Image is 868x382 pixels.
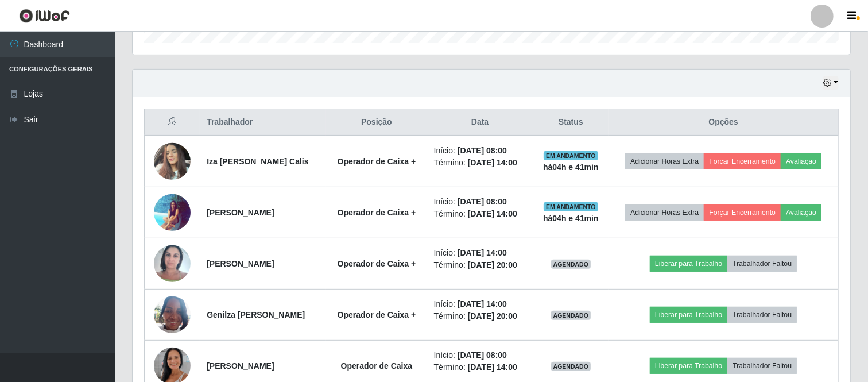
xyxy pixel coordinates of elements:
[207,208,274,217] strong: [PERSON_NAME]
[338,208,416,217] strong: Operador de Caixa +
[434,145,526,157] li: Início:
[543,163,599,172] strong: há 04 h e 41 min
[434,157,526,169] li: Término:
[533,109,609,136] th: Status
[609,109,838,136] th: Opções
[341,361,413,371] strong: Operador de Caixa
[434,361,526,373] li: Término:
[543,214,599,223] strong: há 04 h e 41 min
[727,307,797,323] button: Trabalhador Faltou
[650,358,727,374] button: Liberar para Trabalho
[434,259,526,271] li: Término:
[650,256,727,272] button: Liberar para Trabalho
[434,196,526,208] li: Início:
[458,197,507,206] time: [DATE] 08:00
[434,310,526,322] li: Término:
[458,248,507,257] time: [DATE] 14:00
[650,307,727,323] button: Liberar para Trabalho
[727,256,797,272] button: Trabalhador Faltou
[207,361,274,371] strong: [PERSON_NAME]
[544,151,598,160] span: EM ANDAMENTO
[468,158,517,167] time: [DATE] 14:00
[434,247,526,259] li: Início:
[434,208,526,220] li: Término:
[468,311,517,321] time: [DATE] 20:00
[551,311,591,320] span: AGENDADO
[458,146,507,155] time: [DATE] 08:00
[704,204,781,221] button: Forçar Encerramento
[625,204,704,221] button: Adicionar Horas Extra
[544,202,598,211] span: EM ANDAMENTO
[207,259,274,268] strong: [PERSON_NAME]
[207,157,308,166] strong: Iza [PERSON_NAME] Calis
[338,259,416,268] strong: Operador de Caixa +
[154,137,191,186] img: 1754675382047.jpeg
[625,153,704,169] button: Adicionar Horas Extra
[551,260,591,269] span: AGENDADO
[338,310,416,319] strong: Operador de Caixa +
[727,358,797,374] button: Trabalhador Faltou
[427,109,533,136] th: Data
[434,349,526,361] li: Início:
[154,194,191,231] img: 1748991397943.jpeg
[338,157,416,166] strong: Operador de Caixa +
[781,153,821,169] button: Avaliação
[19,9,70,23] img: CoreUI Logo
[458,350,507,360] time: [DATE] 08:00
[468,260,517,269] time: [DATE] 20:00
[154,239,191,288] img: 1705690307767.jpeg
[781,204,821,221] button: Avaliação
[468,362,517,372] time: [DATE] 14:00
[154,290,191,339] img: 1735231534658.jpeg
[207,310,305,319] strong: Genilza [PERSON_NAME]
[326,109,427,136] th: Posição
[704,153,781,169] button: Forçar Encerramento
[458,299,507,308] time: [DATE] 14:00
[551,362,591,371] span: AGENDADO
[468,209,517,218] time: [DATE] 14:00
[434,298,526,310] li: Início:
[200,109,326,136] th: Trabalhador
